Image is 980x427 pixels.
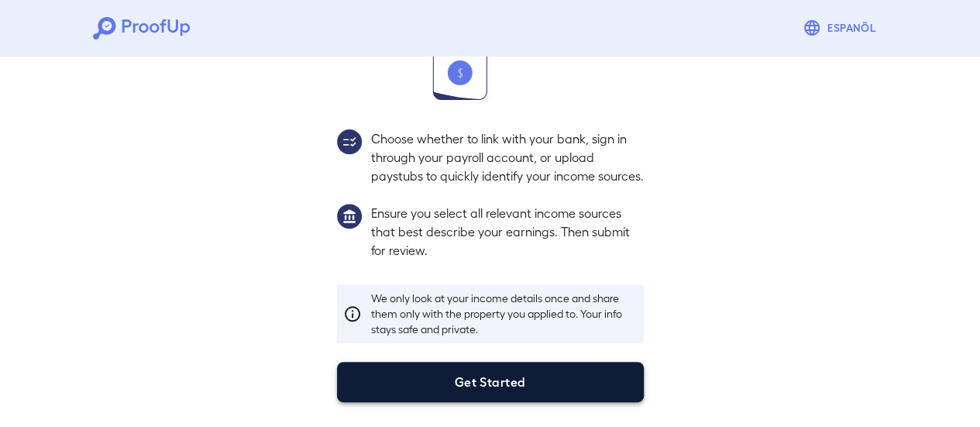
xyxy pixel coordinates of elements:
[371,204,644,260] p: Ensure you select all relevant income sources that best describe your earnings. Then submit for r...
[337,204,362,229] img: group1.svg
[371,291,638,337] p: We only look at your income details once and share them only with the property you applied to. Yo...
[371,129,644,185] p: Choose whether to link with your bank, sign in through your payroll account, or upload paystubs t...
[337,129,362,154] img: group2.svg
[796,12,887,43] button: Espanõl
[337,362,644,402] button: Get Started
